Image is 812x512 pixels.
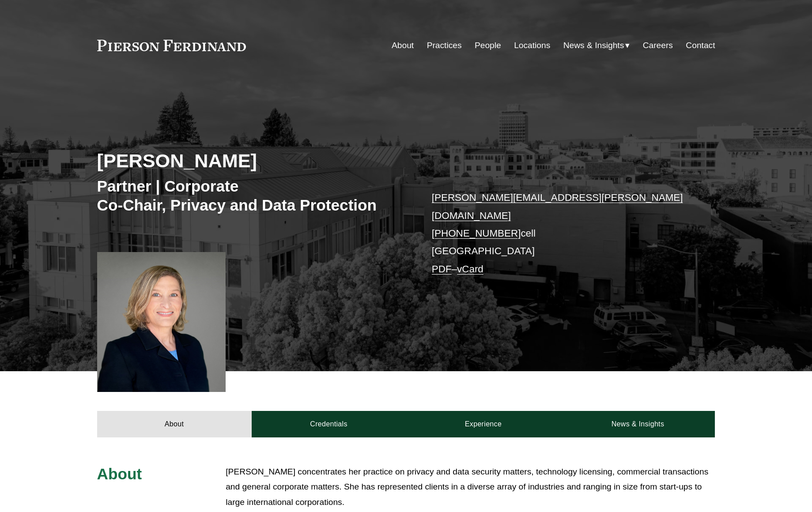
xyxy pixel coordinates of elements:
a: Locations [514,37,550,54]
h3: Partner | Corporate Co-Chair, Privacy and Data Protection [97,177,406,215]
a: About [97,411,252,437]
a: Credentials [252,411,406,437]
a: Practices [427,37,462,54]
a: Contact [686,37,715,54]
a: folder dropdown [563,37,630,54]
a: vCard [457,264,483,275]
a: News & Insights [560,411,715,437]
p: cell [GEOGRAPHIC_DATA] – [432,189,689,278]
h2: [PERSON_NAME] [97,149,406,172]
a: About [392,37,414,54]
p: [PERSON_NAME] concentrates her practice on privacy and data security matters, technology licensin... [226,464,715,510]
a: [PERSON_NAME][EMAIL_ADDRESS][PERSON_NAME][DOMAIN_NAME] [432,192,683,221]
a: Experience [406,411,561,437]
span: News & Insights [563,38,624,53]
a: People [475,37,501,54]
a: [PHONE_NUMBER] [432,228,521,239]
a: PDF [432,264,452,275]
a: Careers [643,37,673,54]
span: About [97,465,142,482]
